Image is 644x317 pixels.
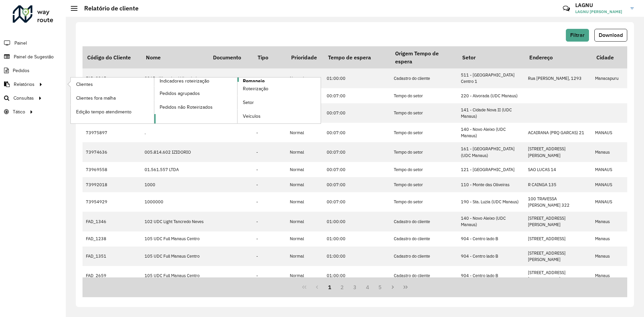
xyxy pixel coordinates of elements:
span: Filtrar [570,32,585,38]
td: 904 - Centro lado B [458,247,525,266]
th: Setor [458,46,525,68]
button: 3 [348,281,361,294]
td: 121 - [GEOGRAPHIC_DATA] [458,162,525,177]
td: SAO LUCAS 14 [525,162,592,177]
a: Pedidos não Roteirizados [154,100,237,114]
button: Download [594,29,627,42]
td: 73975897 [83,123,141,142]
td: 102 UDC Light Tancredo Neves [141,212,208,231]
a: Clientes fora malha [71,91,154,105]
td: FAD_2659 [83,266,141,285]
td: - [253,123,286,142]
span: Relatórios [14,81,35,88]
button: 2 [336,281,348,294]
td: 105 UDC Full Manaus Centro [141,247,208,266]
td: ACAIRANA (PRQ GARCAS) 21 [525,123,592,142]
button: Filtrar [566,29,589,42]
a: Setor [237,96,321,109]
td: [STREET_ADDRESS][PERSON_NAME] [525,266,592,285]
td: Normal [286,123,323,142]
span: Pedidos agrupados [160,90,200,97]
td: Cadastro do cliente [390,247,458,266]
button: 5 [374,281,387,294]
td: Cadastro do cliente [390,68,458,88]
td: 110 - Monte das Oliveiras [458,177,525,192]
td: Normal [286,142,323,162]
td: Rua [PERSON_NAME], 1293 [525,68,592,88]
td: 01:00:00 [323,247,390,266]
td: - [253,162,286,177]
td: FAD_1346 [83,212,141,231]
td: [STREET_ADDRESS][PERSON_NAME] [525,212,592,231]
a: Roteirização [237,82,321,96]
span: Indicadores roteirização [160,77,209,85]
td: FAD_1351 [83,247,141,266]
td: [STREET_ADDRESS][PERSON_NAME] [525,247,592,266]
td: 100 TRAVESSA [PERSON_NAME] 322 [525,192,592,212]
td: - [253,266,286,285]
td: Normal [286,231,323,247]
td: 00:07:00 [323,88,390,103]
span: Painel de Sugestão [14,53,54,60]
td: Normal [286,266,323,285]
th: Prioridade [286,46,323,68]
span: Veículos [243,113,261,120]
td: FAD_2265 [83,68,141,88]
td: - [253,247,286,266]
td: 005.814.602 IZIDORIO [141,142,208,162]
td: - [253,68,286,88]
td: - [253,192,286,212]
td: Normal [286,162,323,177]
td: Tempo do setor [390,88,458,103]
td: R CAINGA 135 [525,177,592,192]
a: Edição tempo atendimento [71,105,154,118]
td: Cadastro do cliente [390,266,458,285]
button: 1 [323,281,336,294]
td: Normal [286,68,323,88]
span: Consultas [13,95,34,102]
td: Cadastro do cliente [390,231,458,247]
a: Contato Rápido [559,1,574,16]
td: Tempo do setor [390,142,458,162]
td: 73954929 [83,192,141,212]
td: 1000 [141,177,208,192]
td: 140 - Novo Aleixo (UDC Manaus) [458,123,525,142]
td: Cadastro do cliente [390,212,458,231]
td: 00:07:00 [323,103,390,123]
td: - [253,231,286,247]
th: Tipo [253,46,286,68]
span: Pedidos [13,67,30,74]
td: 01:00:00 [323,231,390,247]
td: - [253,212,286,231]
td: 904 - Centro lado B [458,231,525,247]
td: [STREET_ADDRESS] [525,231,592,247]
td: [STREET_ADDRESS][PERSON_NAME] [525,142,592,162]
td: FAD_1238 [83,231,141,247]
td: - [253,177,286,192]
td: - [253,142,286,162]
td: Normal [286,212,323,231]
h3: LAGNU [575,2,626,8]
td: 00:07:00 [323,162,390,177]
a: Indicadores roteirização [71,77,237,123]
td: 73969558 [83,162,141,177]
td: 73974636 [83,142,141,162]
button: Last Page [399,281,412,294]
a: Romaneio [154,77,321,123]
th: Tempo de espera [323,46,390,68]
td: 105 UDC Full Manaus Centro [141,266,208,285]
button: 4 [361,281,374,294]
td: 00:07:00 [323,177,390,192]
td: 01:00:00 [323,212,390,231]
a: Pedidos agrupados [154,87,237,100]
td: 73992018 [83,177,141,192]
th: Nome [141,46,208,68]
a: Clientes [71,77,154,91]
a: Veículos [237,110,321,123]
span: Roteirização [243,85,268,92]
h2: Relatório de cliente [77,5,139,12]
span: Setor [243,99,254,106]
th: Código do Cliente [83,46,141,68]
span: LAGNU [PERSON_NAME] [575,9,626,15]
td: 511 - [GEOGRAPHIC_DATA] Centro 1 [458,68,525,88]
